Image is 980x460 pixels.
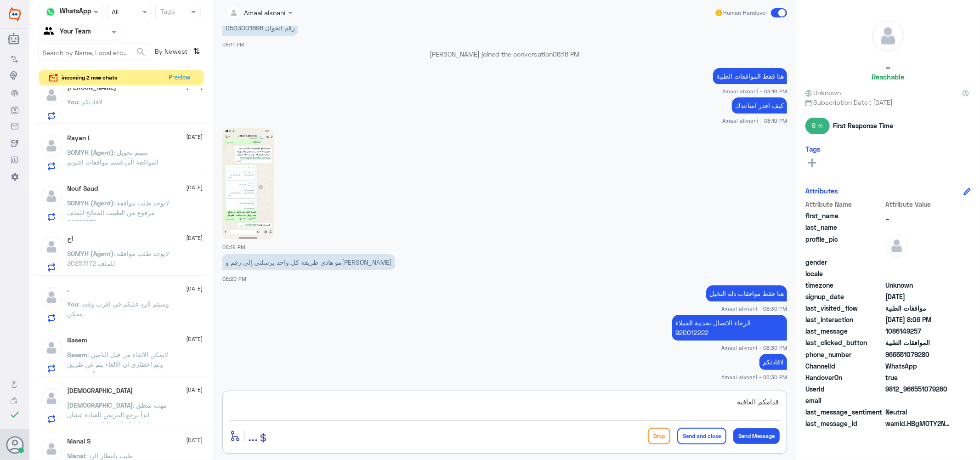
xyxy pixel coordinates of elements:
[62,74,118,82] span: incoming 2 new chats
[805,419,884,428] span: last_message_id
[40,235,63,258] img: defaultAdmin.png
[68,336,88,344] h5: Basem
[721,373,787,381] span: Amaal alknani - 08:30 PM
[805,222,884,232] span: last_name
[222,244,245,250] span: 08:19 PM
[68,199,114,207] span: SOMYH (Agent)
[805,145,821,153] h6: Tags
[187,133,203,141] span: [DATE]
[722,117,787,125] span: Amaal alknani - 08:19 PM
[885,326,952,336] span: 1086149257
[732,97,787,114] p: 15/9/2025, 8:19 PM
[68,250,114,257] span: SOMYH (Agent)
[672,315,787,341] p: 15/9/2025, 8:30 PM
[222,41,244,47] span: 08:11 PM
[68,148,114,156] span: SOMYH (Agent)
[805,396,884,405] span: email
[68,185,98,193] h5: Nouf Saud
[885,269,952,278] span: null
[222,49,787,59] p: [PERSON_NAME] joined the conversation
[68,401,133,409] span: [DEMOGRAPHIC_DATA]
[187,183,203,192] span: [DATE]
[68,300,170,318] span: : وسيتم الرد عليكم في اقرب وقت ممكن
[721,344,787,352] span: Amaal alknani - 08:30 PM
[165,70,194,85] button: Preview
[805,315,884,324] span: last_interaction
[68,98,79,106] span: You
[248,426,258,446] button: ...
[805,199,884,209] span: Attribute Name
[136,45,147,60] button: search
[677,428,726,444] button: Send and close
[805,326,884,336] span: last_message
[885,211,952,221] span: _
[805,234,884,256] span: profile_pic
[805,97,971,107] span: Subscription Date : [DATE]
[187,386,203,394] span: [DATE]
[151,44,190,62] span: By Newest
[759,354,787,370] p: 15/9/2025, 8:30 PM
[222,254,395,270] p: 15/9/2025, 8:20 PM
[68,300,79,308] span: You
[833,121,893,131] span: First Response Time
[805,303,884,313] span: last_visited_flow
[733,428,780,444] button: Send Message
[68,134,90,142] h5: Rayan !
[39,44,151,61] input: Search by Name, Local etc…
[805,350,884,359] span: phone_number
[648,428,670,444] button: Drop
[805,187,838,195] h6: Attributes
[805,373,884,382] span: HandoverOn
[68,250,170,267] span: : لايوجد طلب موافقة للملف 20253172
[9,409,20,420] i: check
[68,199,170,226] span: : لايوجد طلب موافقة مرفوع من الطبيب المعالج للملف 20221639
[68,387,133,395] h5: سبحان الله
[159,6,175,18] div: Tags
[805,88,841,97] span: Unknown
[136,46,147,57] span: search
[722,87,787,95] span: Amaal alknani - 08:18 PM
[40,84,63,107] img: defaultAdmin.png
[805,407,884,417] span: last_message_sentiment
[805,280,884,290] span: timezone
[68,286,69,294] h5: .
[9,7,21,22] img: Widebot Logo
[885,292,952,301] span: 2025-09-15T16:54:11.536Z
[885,396,952,405] span: null
[68,148,159,166] span: : سيتم تحويل الموافقة الى قسم موافقات التنويم
[68,351,169,378] span: : لايمكن الالغاء من قبل التامين وتم اخطاري ان الالغاء يتم عن طريق المستشفى
[6,436,23,454] button: Avatar
[68,351,88,358] span: Basem
[713,68,787,84] p: 15/9/2025, 8:18 PM
[805,211,884,221] span: first_name
[44,25,57,39] img: yourTeam.svg
[885,373,952,382] span: true
[885,315,952,324] span: 2025-09-15T17:06:05.791Z
[885,59,891,69] h5: _
[68,437,91,445] h5: Manal S
[805,118,830,134] span: 8 m
[872,73,905,81] h6: Reachable
[805,384,884,394] span: UserId
[805,292,884,301] span: signup_date
[44,5,57,19] img: whatsapp.png
[40,286,63,309] img: defaultAdmin.png
[187,234,203,242] span: [DATE]
[885,350,952,359] span: 966551079280
[721,305,787,312] span: Amaal alknani - 08:30 PM
[885,234,908,257] img: defaultAdmin.png
[40,336,63,359] img: defaultAdmin.png
[40,387,63,410] img: defaultAdmin.png
[885,303,952,313] span: موافقات الطبية
[805,257,884,267] span: gender
[68,452,85,460] span: Manal
[68,235,74,243] h5: اح
[885,199,952,209] span: Attribute Value
[885,361,952,371] span: 2
[222,128,274,239] img: 1140263111360253.jpg
[706,285,787,301] p: 15/9/2025, 8:30 PM
[40,185,63,208] img: defaultAdmin.png
[885,384,952,394] span: 9812_966551079280
[553,50,580,58] span: 08:18 PM
[222,20,298,36] p: 15/9/2025, 8:11 PM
